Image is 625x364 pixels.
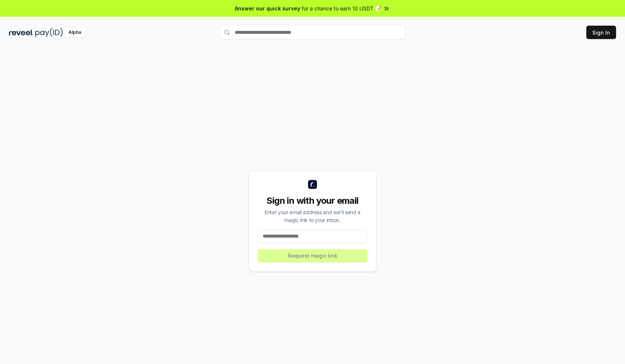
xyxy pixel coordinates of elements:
[258,195,367,207] div: Sign in with your email
[35,28,63,37] img: pay_id
[308,180,317,189] img: logo_small
[9,28,34,37] img: reveel_dark
[586,26,616,39] button: Sign In
[258,208,367,224] div: Enter your email address and we’ll send a magic link to your inbox.
[64,28,85,37] div: Alpha
[302,4,381,12] span: for a chance to earn 10 USDT 📝
[235,4,300,12] span: Answer our quick survey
